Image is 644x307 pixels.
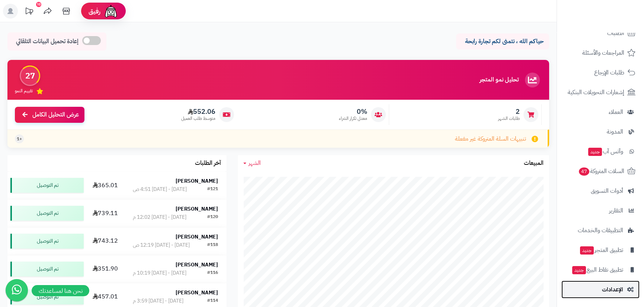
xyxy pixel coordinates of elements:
h3: آخر الطلبات [195,160,221,167]
div: #120 [207,214,218,221]
span: تقييم النمو [15,88,33,94]
a: تطبيق المتجرجديد [561,241,640,259]
td: 743.12 [87,227,124,255]
div: [DATE] - [DATE] 4:51 ص [133,186,187,193]
p: حياكم الله ، نتمنى لكم تجارة رابحة [462,37,544,46]
span: جديد [572,266,586,274]
span: المراجعات والأسئلة [582,48,624,58]
span: معدل تكرار الشراء [339,115,367,122]
a: التطبيقات والخدمات [561,221,640,239]
span: التقارير [609,205,623,216]
a: المراجعات والأسئلة [561,44,640,62]
span: تطبيق نقاط البيع [571,265,623,275]
a: السلات المتروكة47 [561,162,640,180]
div: [DATE] - [DATE] 3:59 م [133,297,183,305]
strong: [PERSON_NAME] [176,289,218,297]
div: #121 [207,186,218,193]
a: إشعارات التحويلات البنكية [561,83,640,101]
h3: تحليل نمو المتجر [480,77,519,83]
span: السلات المتروكة [578,166,624,176]
img: ai-face.png [103,4,118,19]
a: التقارير [561,202,640,220]
a: طلبات الإرجاع [561,64,640,81]
td: 351.90 [87,255,124,283]
span: تطبيق المتجر [579,245,623,255]
span: إشعارات التحويلات البنكية [568,87,624,97]
div: #114 [207,297,218,305]
div: 10 [36,2,41,7]
td: 739.11 [87,199,124,227]
div: #116 [207,269,218,277]
span: طلبات الإرجاع [594,67,624,78]
div: تم التوصيل [10,290,84,304]
span: +1 [17,136,22,142]
a: عرض التحليل الكامل [15,107,84,123]
span: إعادة تحميل البيانات التلقائي [16,37,79,46]
a: أدوات التسويق [561,182,640,200]
a: المدونة [561,123,640,141]
span: العملاء [609,107,623,117]
strong: [PERSON_NAME] [176,205,218,213]
span: التطبيقات والخدمات [578,225,623,236]
a: العملاء [561,103,640,121]
div: [DATE] - [DATE] 10:19 م [133,269,186,277]
span: 552.06 [181,108,215,116]
td: 365.01 [87,172,124,199]
span: الطلبات [607,28,624,38]
div: [DATE] - [DATE] 12:19 ص [133,242,190,249]
span: 2 [498,108,520,116]
span: وآتس آب [587,146,623,157]
span: أدوات التسويق [591,186,623,196]
span: الشهر [249,159,261,167]
div: #118 [207,242,218,249]
strong: [PERSON_NAME] [176,177,218,185]
span: 0% [339,108,367,116]
div: تم التوصيل [10,178,84,193]
strong: [PERSON_NAME] [176,261,218,269]
div: تم التوصيل [10,206,84,221]
div: تم التوصيل [10,262,84,276]
a: وآتس آبجديد [561,143,640,160]
span: رفيق [89,7,100,16]
span: المدونة [607,127,623,137]
span: تنبيهات السلة المتروكة غير مفعلة [455,135,526,143]
span: عرض التحليل الكامل [32,111,79,119]
span: جديد [588,148,602,156]
div: [DATE] - [DATE] 12:02 م [133,214,186,221]
span: جديد [580,246,594,255]
span: متوسط طلب العميل [181,115,215,122]
span: الإعدادات [602,284,623,295]
a: الإعدادات [561,281,640,298]
a: الطلبات [561,24,640,42]
strong: [PERSON_NAME] [176,233,218,241]
a: تطبيق نقاط البيعجديد [561,261,640,279]
a: تحديثات المنصة [20,4,38,20]
div: تم التوصيل [10,234,84,249]
h3: المبيعات [524,160,544,167]
span: 47 [579,167,589,176]
a: الشهر [243,159,261,167]
span: طلبات الشهر [498,115,520,122]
